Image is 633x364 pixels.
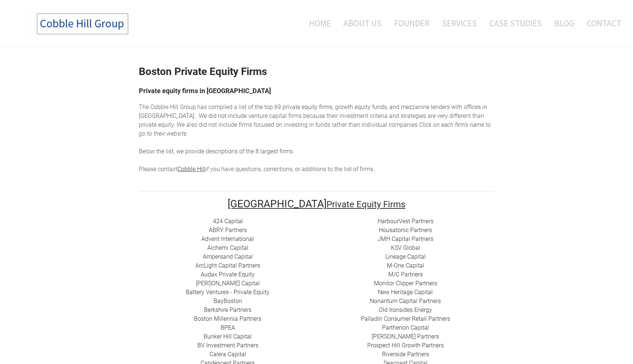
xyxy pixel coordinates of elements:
a: Blog [549,8,580,38]
font: [GEOGRAPHIC_DATA] [228,198,326,210]
a: ​JMH Capital Partners [378,235,433,242]
a: Audax Private Equity [201,271,255,278]
strong: Boston Private Equity Firms [139,65,267,78]
a: BayBoston [214,297,242,305]
a: Boston Millennia Partners [194,315,261,322]
a: Founder [389,8,435,38]
a: Alchemi Capital [207,244,248,251]
a: Calera Capital [210,351,246,358]
a: ​[PERSON_NAME] Partners [372,333,439,340]
a: Palladin Consumer Retail Partners [361,315,450,322]
img: The Cobble Hill Group LLC [28,8,139,40]
a: M-One Capital [387,262,424,269]
a: Riverside Partners [382,351,429,358]
a: BPEA [221,324,235,331]
a: Nonantum Capital Partners [370,297,441,305]
a: Prospect Hill Growth Partners [367,342,444,349]
a: BV Investment Partners [197,342,258,349]
a: ​Old Ironsides Energy [379,306,432,313]
a: ​Parthenon Capital [382,324,429,331]
a: Contact [581,8,621,38]
a: About Us [338,8,387,38]
a: Advent International [201,235,254,242]
a: HarbourVest Partners [378,218,433,225]
span: enture capital firms because their investment criteria and strategies are very different than pri... [139,112,484,128]
a: [PERSON_NAME] Capital [196,280,260,287]
a: ​Bunker Hill Capital [204,333,252,340]
a: ​M/C Partners [388,271,423,278]
a: New Heritage Capital [378,289,433,296]
a: Housatonic Partners [379,227,432,234]
span: The Cobble Hill Group has compiled a list of t [139,103,257,110]
a: Services [436,8,482,38]
a: Berkshire Partners [204,306,251,313]
a: ​Monitor Clipper Partners [374,280,437,287]
a: Home [298,8,336,38]
a: Case Studies [484,8,547,38]
a: Cobble Hill [177,166,205,173]
a: Lineage Capital [385,253,426,260]
div: he top 69 private equity firms, growth equity funds, and mezzanine lenders with offices in [GEOGR... [139,103,494,174]
font: Private Equity Firms [326,199,405,210]
a: ​ABRY Partners [209,227,247,234]
a: ​Ampersand Capital [203,253,253,260]
font: Private equity firms in [GEOGRAPHIC_DATA] [139,87,271,95]
a: 424 Capital [213,218,243,225]
a: ​KSV Global [391,244,420,251]
a: ​ArcLight Capital Partners [195,262,260,269]
span: Please contact if you have questions, corrections, or additions to the list of firms. [139,166,375,173]
a: Battery Ventures - Private Equity [186,289,269,296]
